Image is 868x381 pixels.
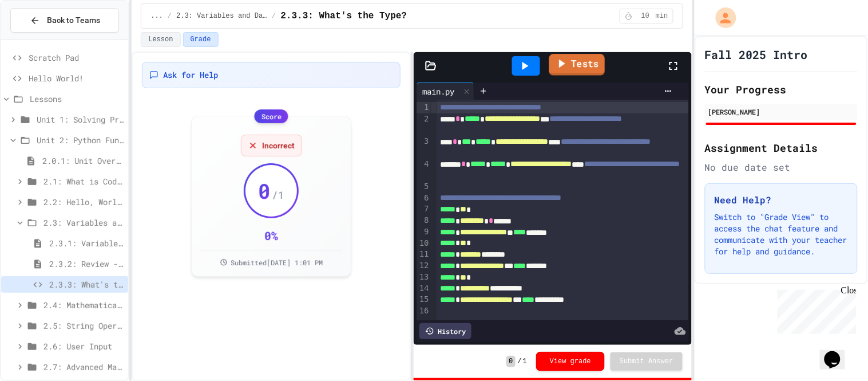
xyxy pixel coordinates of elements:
a: Tests [549,54,605,76]
span: 2.5: String Operators [43,320,124,332]
span: Unit 1: Solving Problems in Computer Science [37,113,124,125]
h2: Your Progress [705,81,858,97]
div: Score [255,109,288,123]
span: 2.2: Hello, World! [43,196,124,208]
span: Hello World! [29,72,124,84]
div: 12 [417,260,431,272]
div: 2 [417,113,431,136]
div: 4 [417,159,431,181]
span: / 1 [272,187,284,203]
div: My Account [704,5,739,31]
span: 2.0.1: Unit Overview [42,155,124,167]
div: 11 [417,249,431,260]
div: 9 [417,226,431,238]
span: 2.3: Variables and Data Types [43,217,124,229]
span: Submit Answer [620,357,673,366]
span: min [656,11,668,21]
span: 0 [506,356,515,367]
h1: Fall 2025 Intro [705,46,808,62]
div: 6 [417,193,431,204]
h2: Assignment Details [705,140,858,156]
span: Incorrect [262,140,295,151]
span: Lessons [30,93,124,105]
span: 2.7: Advanced Math [43,361,124,373]
span: Ask for Help [163,69,218,81]
span: 2.3.2: Review - Variables and Data Types [49,258,124,270]
div: 1 [417,102,431,113]
div: History [419,323,471,339]
div: 16 [417,305,431,317]
span: 2.3.1: Variables and Data Types [49,237,124,249]
div: 13 [417,272,431,283]
div: 5 [417,181,431,193]
div: Chat with us now!Close [5,5,79,73]
div: main.py [417,83,474,100]
span: / [518,357,522,366]
span: Submitted [DATE] 1:01 PM [231,258,323,267]
span: 2.1: What is Code? [43,175,124,187]
button: Back to Teams [10,8,119,33]
div: main.py [417,85,460,97]
span: 2.6: User Input [43,340,124,352]
button: Lesson [141,32,180,47]
div: 3 [417,136,431,158]
span: 2.3.3: What's the Type? [281,9,407,23]
iframe: chat widget [773,285,857,334]
div: 14 [417,283,431,294]
div: 15 [417,294,431,305]
span: Unit 2: Python Fundamentals [37,134,124,146]
div: 0 % [264,227,278,243]
span: 0 [258,179,271,202]
button: Submit Answer [611,352,683,371]
span: Scratch Pad [29,52,124,64]
div: No due date set [705,160,858,174]
span: / [272,11,276,21]
div: 8 [417,215,431,226]
h3: Need Help? [715,193,848,207]
div: 7 [417,203,431,215]
iframe: chat widget [820,335,857,370]
span: 2.4: Mathematical Operators [43,299,124,311]
div: 10 [417,238,431,249]
span: ... [150,11,163,21]
div: [PERSON_NAME] [708,107,854,117]
span: 1 [523,357,527,366]
p: Switch to "Grade View" to access the chat feature and communicate with your teacher for help and ... [715,211,848,257]
span: 10 [636,11,655,21]
button: Grade [183,32,219,47]
span: / [168,11,172,21]
span: 2.3.3: What's the Type? [49,278,124,290]
button: View grade [536,352,605,371]
span: 2.3: Variables and Data Types [176,11,267,21]
span: Back to Teams [47,14,100,26]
